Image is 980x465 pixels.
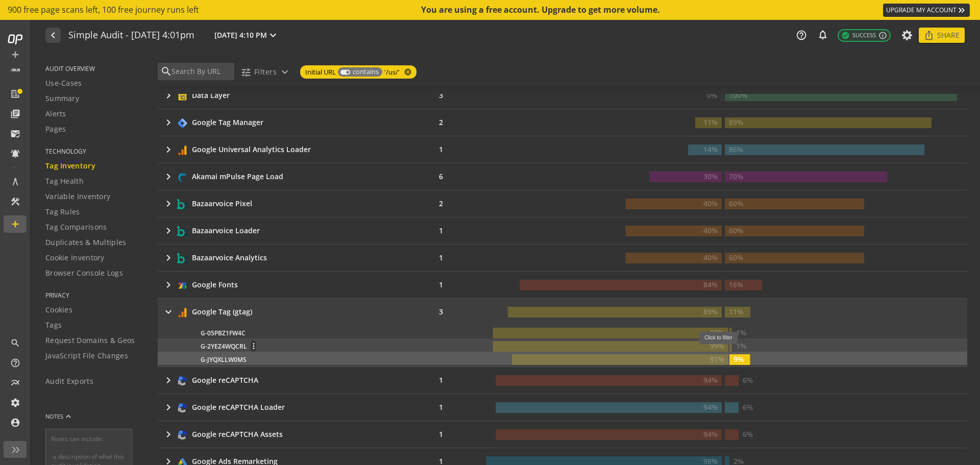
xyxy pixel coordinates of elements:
[177,145,188,156] img: 1261.svg
[703,280,718,289] text: 84%
[162,170,175,183] mat-icon: keyboard_arrow_right
[710,328,724,337] text: 99%
[703,307,718,316] text: 89%
[703,172,718,181] text: 30%
[878,31,887,40] mat-icon: info_outline
[703,117,718,127] text: 11%
[409,299,482,325] td: 3
[45,124,66,134] span: Pages
[192,90,230,101] div: Data Layer
[45,161,95,171] span: Tag Inventory
[10,398,20,408] mat-icon: settings
[177,253,188,263] img: 916.svg
[177,226,188,236] img: 320.svg
[45,147,145,156] span: TECHNOLOGY
[733,354,744,364] text: 9%
[192,199,252,209] div: Bazaarvoice Pixel
[421,4,661,16] div: You are using a free account. Upgrade to get more volume.
[409,163,482,190] td: 6
[841,31,850,40] mat-icon: check_circle
[177,118,188,129] img: 18.svg
[162,279,175,291] mat-icon: keyboard_arrow_right
[45,78,82,88] span: Use-Cases
[796,30,807,41] mat-icon: help_outline
[162,374,175,386] mat-icon: keyboard_arrow_right
[305,67,336,77] span: Initial URL
[743,429,753,439] text: 6%
[409,421,482,448] td: 1
[841,31,876,40] span: Success
[177,307,188,318] img: 655.svg
[937,26,960,44] span: Share
[8,4,199,16] span: 900 free page scans left, 100 free journey runs left
[710,341,724,351] text: 99%
[703,226,718,235] text: 40%
[192,253,267,263] div: Bazaarvoice Analytics
[10,197,20,207] mat-icon: construction
[47,29,58,41] mat-icon: navigate_before
[192,117,263,128] div: Google Tag Manager
[162,143,175,156] mat-icon: keyboard_arrow_right
[409,244,482,271] td: 1
[10,338,20,348] mat-icon: search
[703,429,718,439] text: 94%
[45,404,73,429] button: NOTES
[45,376,93,386] span: Audit Exports
[63,411,73,422] mat-icon: keyboard_arrow_up
[45,237,127,248] span: Duplicates & Multiples
[409,367,482,394] td: 1
[409,190,482,217] td: 2
[177,376,188,386] img: 1176.svg
[703,375,718,385] text: 94%
[10,177,20,187] mat-icon: architecture
[45,64,145,73] span: AUDIT OVERVIEW
[45,253,105,263] span: Cookie Inventory
[10,109,20,119] mat-icon: library_books
[192,375,258,385] div: Google reCAPTCHA
[45,109,66,119] span: Alerts
[729,117,743,127] text: 89%
[10,418,20,428] mat-icon: account_circle
[729,172,743,181] text: 70%
[743,375,753,385] text: 6%
[10,149,20,159] mat-icon: notifications_active
[170,66,232,77] input: Search By URL
[162,198,175,210] mat-icon: keyboard_arrow_right
[214,30,267,40] span: [DATE] 4:10 PM
[409,272,482,298] td: 1
[10,378,20,388] mat-icon: multiline_chart
[729,90,747,100] text: 100%
[160,65,170,78] mat-icon: search
[201,340,491,352] div: G-2YEZ4WQCRL
[409,136,482,163] td: 1
[710,354,724,364] text: 91%
[162,225,175,237] mat-icon: keyboard_arrow_right
[45,305,72,315] span: Cookies
[45,191,110,202] span: Variable Inventory
[192,226,260,236] div: Bazaarvoice Loader
[212,29,281,42] button: [DATE] 4:10 PM
[10,219,20,229] mat-icon: add
[162,116,175,129] mat-icon: keyboard_arrow_right
[45,222,107,232] span: Tag Comparisons
[192,307,252,317] div: Google Tag (gtag)
[240,67,251,78] mat-icon: tune
[703,253,718,262] text: 40%
[162,89,175,102] mat-icon: keyboard_arrow_right
[409,217,482,244] td: 1
[251,341,256,351] mat-icon: more_vert
[10,129,20,139] mat-icon: mark_email_read
[743,402,753,412] text: 6%
[68,30,194,41] h1: Simple Audit - 14 August 2025 | 4:01pm
[409,394,482,421] td: 1
[192,402,285,412] div: Google reCAPTCHA Loader
[817,29,827,39] mat-icon: notifications_none
[736,341,746,351] text: 1%
[177,280,188,291] img: 1167.svg
[254,63,277,81] span: Filters
[353,67,379,77] span: contains
[736,328,746,337] text: 1%
[10,89,20,99] mat-icon: list_alt
[339,66,351,78] mat-icon: toggle_on
[177,430,188,440] img: 1452.svg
